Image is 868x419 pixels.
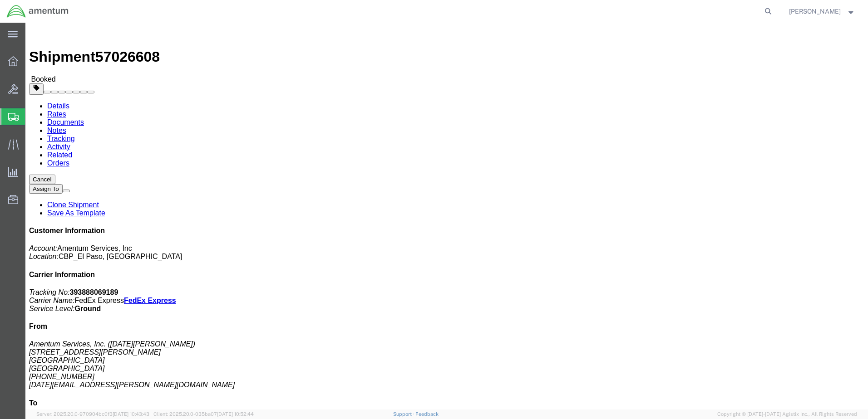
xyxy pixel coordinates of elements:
[217,411,254,417] span: [DATE] 10:52:44
[6,5,69,18] img: logo
[789,6,841,16] span: ADRIAN RODRIGUEZ, JR
[789,6,856,17] button: [PERSON_NAME]
[393,411,416,417] a: Support
[36,411,149,417] span: Server: 2025.20.0-970904bc0f3
[153,411,254,417] span: Client: 2025.20.0-035ba07
[717,410,857,418] span: Copyright © [DATE]-[DATE] Agistix Inc., All Rights Reserved
[25,23,868,409] iframe: FS Legacy Container
[415,411,439,417] a: Feedback
[113,411,149,417] span: [DATE] 10:43:43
